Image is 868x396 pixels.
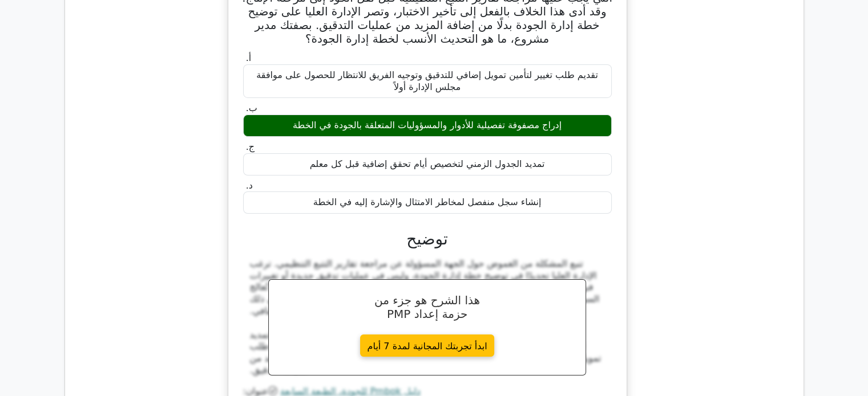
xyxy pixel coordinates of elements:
font: ب. [246,103,257,113]
font: إنشاء سجل منفصل لمخاطر الامتثال والإشارة إليه في الخطة [313,197,542,207]
font: ج. [246,141,255,152]
font: إدراج مصفوفة تفصيلية للأدوار والمسؤوليات المتعلقة بالجودة في الخطة [293,120,562,130]
font: تمديد الجدول الزمني لتخصيص أيام تحقق إضافية قبل كل معلم [310,158,545,169]
a: ابدأ تجربتك المجانية لمدة 7 أيام [360,334,495,357]
font: توضيح [406,230,448,248]
font: إن إنشاء سجل منفصل لمخاطر الامتثال لا يُحل الالتباس الحالي بشأن المساءلة. إن تمديد الجدول الزمني ... [250,329,601,375]
font: تقديم طلب تغيير لتأمين تمويل إضافي للتدقيق وتوجيه الفريق للانتظار للحصول على موافقة مجلس الإدارة ... [256,70,598,92]
font: أ. [246,52,252,63]
font: تنبع المشكلة من الغموض حول الجهة المسؤولة عن مراجعة تقارير التتبع التنظيمي. ترغب الإدارة العليا ت... [250,258,599,316]
font: د. [246,180,253,191]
